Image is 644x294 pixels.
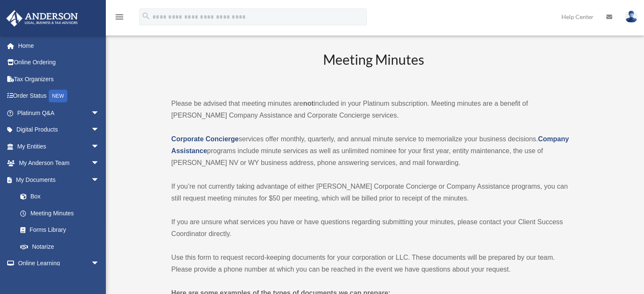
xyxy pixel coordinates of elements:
img: Anderson Advisors Platinum Portal [4,10,80,27]
a: Box [12,188,112,205]
p: If you are unsure what services you have or have questions regarding submitting your minutes, ple... [171,216,577,240]
a: My Anderson Teamarrow_drop_down [6,155,112,172]
i: menu [114,12,124,22]
div: NEW [49,90,67,102]
span: arrow_drop_down [91,104,108,122]
p: If you’re not currently taking advantage of either [PERSON_NAME] Corporate Concierge or Company A... [171,181,577,204]
p: services offer monthly, quarterly, and annual minute service to memorialize your business decisio... [171,133,577,169]
a: Order StatusNEW [6,88,112,105]
strong: not [303,100,314,107]
span: arrow_drop_down [91,138,108,155]
a: Online Ordering [6,54,112,71]
a: Platinum Q&Aarrow_drop_down [6,104,112,121]
a: My Entitiesarrow_drop_down [6,138,112,155]
h2: Meeting Minutes [171,50,577,85]
a: Company Assistance [171,135,569,154]
a: Tax Organizers [6,71,112,88]
span: arrow_drop_down [91,255,108,272]
img: User Pic [625,11,638,23]
span: arrow_drop_down [91,121,108,139]
a: My Documentsarrow_drop_down [6,171,112,188]
p: Use this form to request record-keeping documents for your corporation or LLC. These documents wi... [171,252,577,275]
a: menu [114,15,124,22]
i: search [141,11,151,21]
a: Online Learningarrow_drop_down [6,255,112,272]
a: Notarize [12,238,112,255]
p: Please be advised that meeting minutes are included in your Platinum subscription. Meeting minute... [171,98,577,121]
a: Forms Library [12,222,112,239]
a: Home [6,37,112,54]
a: Corporate Concierge [171,135,239,143]
a: Digital Productsarrow_drop_down [6,121,112,138]
span: arrow_drop_down [91,171,108,189]
span: arrow_drop_down [91,155,108,172]
a: Meeting Minutes [12,205,108,222]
